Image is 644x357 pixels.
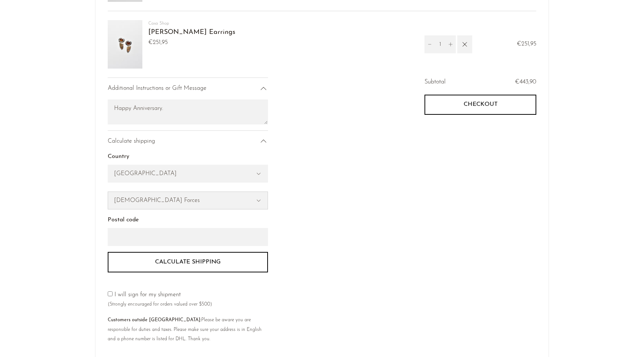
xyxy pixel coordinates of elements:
[445,35,456,53] button: Increment
[108,84,206,94] span: Additional Instructions or Gift Message
[148,21,169,26] a: Casa Shop
[108,137,155,146] span: Calculate shipping
[108,20,142,69] img: Jasper Amber Earrings
[424,95,536,115] button: Checkout
[424,128,536,148] iframe: PayPal-paypal
[108,152,268,162] label: Country
[108,302,212,307] small: (Strongly encouraged for orders valued over $500)
[108,99,268,124] textarea: Cart note
[515,79,536,85] span: €443,90
[424,35,435,53] button: Decrement
[108,130,268,152] div: Calculate shipping
[108,317,262,341] small: Please be aware you are responsible for duties and taxes. Please make sure your address is in Eng...
[517,40,536,49] span: €251,95
[464,101,498,108] span: Checkout
[108,78,268,99] div: Additional Instructions or Gift Message
[108,292,212,307] label: I will sign for my shipment
[424,78,446,87] span: Subtotal
[108,252,268,272] button: Calculate shipping
[108,317,201,322] b: Customers outside [GEOGRAPHIC_DATA]:
[148,38,235,48] span: €251,95
[435,35,445,53] input: Quantity
[108,215,268,225] label: Postal code
[148,29,235,36] a: [PERSON_NAME] Earrings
